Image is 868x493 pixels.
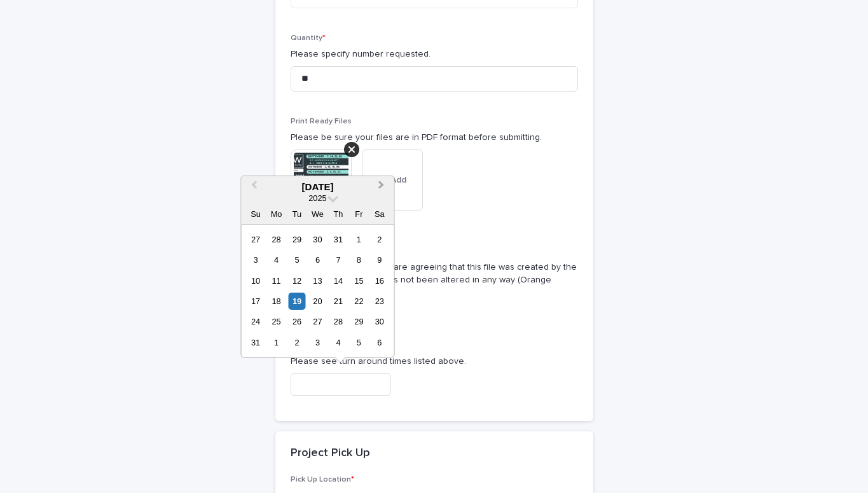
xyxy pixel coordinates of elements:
[245,229,390,353] div: month 2025-08
[288,205,305,223] div: Tu
[329,251,347,268] div: Choose Thursday, August 7th, 2025
[371,231,388,248] div: Choose Saturday, August 2nd, 2025
[350,272,368,289] div: Choose Friday, August 15th, 2025
[309,293,326,310] div: Choose Wednesday, August 20th, 2025
[268,334,285,351] div: Choose Monday, September 1st, 2025
[329,231,347,248] div: Choose Thursday, July 31st, 2025
[288,293,305,310] div: Choose Tuesday, August 19th, 2025
[291,261,578,300] p: By checking this box you are agreeing that this file was created by the NW creative team and has ...
[291,447,370,461] h2: Project Pick Up
[288,272,305,289] div: Choose Tuesday, August 12th, 2025
[247,293,264,310] div: Choose Sunday, August 17th, 2025
[268,293,285,310] div: Choose Monday, August 18th, 2025
[242,177,263,198] button: Previous Month
[373,177,393,198] button: Next Month
[329,293,347,310] div: Choose Thursday, August 21st, 2025
[309,272,326,289] div: Choose Wednesday, August 13th, 2025
[309,313,326,330] div: Choose Wednesday, August 27th, 2025
[350,313,368,330] div: Choose Friday, August 29th, 2025
[268,313,285,330] div: Choose Monday, August 25th, 2025
[371,334,388,351] div: Choose Saturday, September 6th, 2025
[350,334,368,351] div: Choose Friday, September 5th, 2025
[241,181,394,193] div: [DATE]
[291,355,578,368] p: Please see turn around times listed above.
[329,313,347,330] div: Choose Thursday, August 28th, 2025
[247,205,264,223] div: Su
[371,272,388,289] div: Choose Saturday, August 16th, 2025
[291,34,326,42] span: Quantity
[268,231,285,248] div: Choose Monday, July 28th, 2025
[390,176,406,184] span: Add
[371,313,388,330] div: Choose Saturday, August 30th, 2025
[268,205,285,223] div: Mo
[291,476,354,483] span: Pick Up Location
[350,231,368,248] div: Choose Friday, August 1st, 2025
[308,193,326,203] span: 2025
[350,205,368,223] div: Fr
[309,251,326,268] div: Choose Wednesday, August 6th, 2025
[288,334,305,351] div: Choose Tuesday, September 2nd, 2025
[329,205,347,223] div: Th
[329,272,347,289] div: Choose Thursday, August 14th, 2025
[247,334,264,351] div: Choose Sunday, August 31st, 2025
[350,251,368,268] div: Choose Friday, August 8th, 2025
[288,231,305,248] div: Choose Tuesday, July 29th, 2025
[268,272,285,289] div: Choose Monday, August 11th, 2025
[362,149,423,211] button: Add
[247,313,264,330] div: Choose Sunday, August 24th, 2025
[291,118,352,125] span: Print Ready Files
[291,131,578,144] p: Please be sure your files are in PDF format before submitting.
[329,334,347,351] div: Choose Thursday, September 4th, 2025
[288,251,305,268] div: Choose Tuesday, August 5th, 2025
[268,251,285,268] div: Choose Monday, August 4th, 2025
[309,205,326,223] div: We
[371,251,388,268] div: Choose Saturday, August 9th, 2025
[288,313,305,330] div: Choose Tuesday, August 26th, 2025
[247,272,264,289] div: Choose Sunday, August 10th, 2025
[309,231,326,248] div: Choose Wednesday, July 30th, 2025
[309,334,326,351] div: Choose Wednesday, September 3rd, 2025
[291,48,578,61] p: Please specify number requested.
[371,293,388,310] div: Choose Saturday, August 23rd, 2025
[247,251,264,268] div: Choose Sunday, August 3rd, 2025
[371,205,388,223] div: Sa
[350,293,368,310] div: Choose Friday, August 22nd, 2025
[247,231,264,248] div: Choose Sunday, July 27th, 2025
